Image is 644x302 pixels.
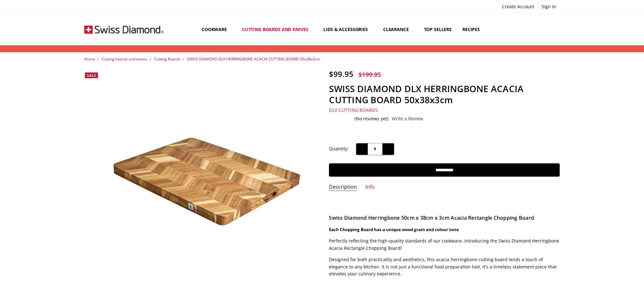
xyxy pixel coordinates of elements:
[538,2,560,11] a: Sign In
[329,83,560,105] h1: SWISS DIAMOND DLX HERRINGBONE ACACIA CUTTING BOARD 50x38x3cm
[329,214,534,221] span: Swiss Diamond Herringbone 50cm x 38cm x 3cm Acacia Rectangle Chopping Board
[355,116,388,121] span: (No reviews yet)
[237,15,318,43] a: Cutting boards and knives
[365,184,375,191] a: Info
[457,15,485,43] a: Recipes
[187,56,320,62] a: SWISS DIAMOND DLX HERRINGBONE ACACIA CUTTING BOARD 50x38x3cm
[329,227,459,232] strong: Each Chopping Board has a unique wood grain and colour tone
[84,69,315,300] a: SWISS DIAMOND DLX HERRINGBONE ACACIA CUTTING BOARD 50x38x3cm
[102,56,147,62] a: Cutting boards and knives
[329,69,353,79] span: $99.95
[329,107,378,113] a: DLX Cutting Boards
[358,70,381,79] span: $199.95
[329,238,559,251] span: Perfectly reflecting the high-quality standards of our cookware, introducing the Swiss Diamond He...
[392,116,423,121] a: Write a Review
[329,145,349,152] label: Quantity:
[499,2,538,11] a: Create Account
[84,14,164,45] img: Free Shipping On Every Order
[329,184,357,191] a: Description
[419,15,457,43] a: Top Sellers
[87,73,96,78] span: Sale
[378,15,419,43] a: Clearance
[84,108,315,261] img: SWISS DIAMOND DLX HERRINGBONE ACACIA CUTTING BOARD 50x38x3cm
[329,256,557,277] span: Designed for both practicality and aesthetics, this acacia herringbone cutting board lends a touc...
[154,56,180,62] a: Cutting Boards
[196,15,237,43] a: Cookware
[84,56,95,62] a: Home
[318,15,377,43] a: Lids & Accessories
